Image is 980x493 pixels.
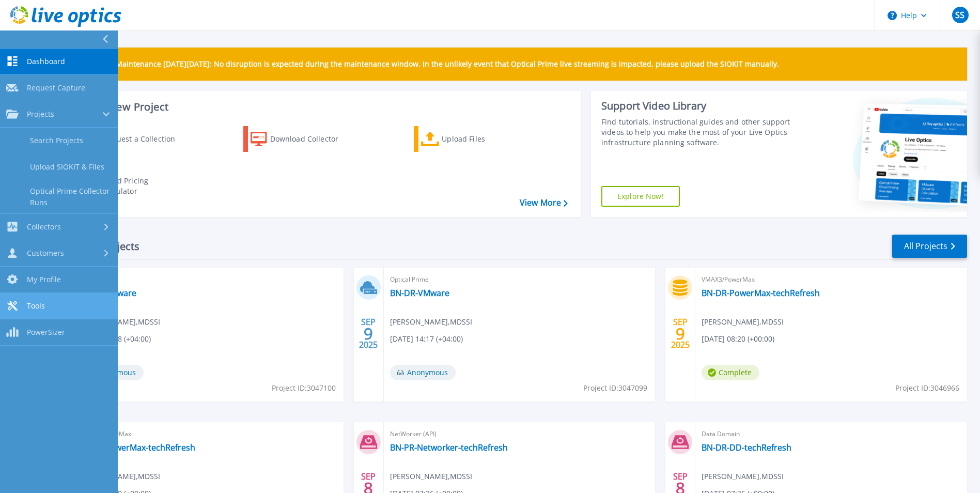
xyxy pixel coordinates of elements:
[702,333,774,345] span: [DATE] 08:20 (+00:00)
[78,471,160,482] span: [PERSON_NAME] , MDSSI
[390,316,472,328] span: [PERSON_NAME] , MDSSI
[702,288,820,298] a: BN-DR-PowerMax-techRefresh
[702,365,759,380] span: Complete
[78,316,160,328] span: [PERSON_NAME] , MDSSI
[103,129,185,149] div: Request a Collection
[442,129,524,149] div: Upload Files
[520,198,568,208] a: View More
[601,186,680,207] a: Explore Now!
[73,173,189,199] a: Cloud Pricing Calculator
[702,274,961,285] span: VMAX3/PowerMax
[364,484,373,492] span: 8
[101,176,184,196] div: Cloud Pricing Calculator
[676,484,685,492] span: 8
[73,126,189,152] a: Request a Collection
[601,99,793,113] div: Support Video Library
[702,316,784,328] span: [PERSON_NAME] , MDSSI
[27,110,54,119] span: Projects
[27,275,61,284] span: My Profile
[27,301,45,311] span: Tools
[243,126,359,152] a: Download Collector
[78,442,195,453] a: BN-PR-PowerMax-techRefresh
[676,329,685,338] span: 9
[364,329,373,338] span: 9
[892,235,967,258] a: All Projects
[390,471,472,482] span: [PERSON_NAME] , MDSSI
[27,328,65,337] span: PowerSizer
[27,83,85,93] span: Request Capture
[702,471,784,482] span: [PERSON_NAME] , MDSSI
[390,288,449,298] a: BN-DR-VMware
[359,315,378,352] div: SEP 2025
[77,60,779,68] p: Scheduled Maintenance [DATE][DATE]: No disruption is expected during the maintenance window. In t...
[27,249,64,258] span: Customers
[27,57,65,66] span: Dashboard
[390,428,649,440] span: NetWorker (API)
[78,428,337,440] span: VMAX3/PowerMax
[601,117,793,148] div: Find tutorials, instructional guides and other support videos to help you make the most of your L...
[270,129,353,149] div: Download Collector
[583,382,647,394] span: Project ID: 3047099
[390,333,463,345] span: [DATE] 14:17 (+04:00)
[702,428,961,440] span: Data Domain
[73,101,567,113] h3: Start a New Project
[390,365,456,380] span: Anonymous
[895,382,959,394] span: Project ID: 3046966
[78,274,337,285] span: Optical Prime
[671,315,690,352] div: SEP 2025
[272,382,336,394] span: Project ID: 3047100
[390,274,649,285] span: Optical Prime
[390,442,508,453] a: BN-PR-Networker-techRefresh
[414,126,529,152] a: Upload Files
[702,442,791,453] a: BN-DR-DD-techRefresh
[955,11,965,19] span: SS
[27,222,61,232] span: Collectors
